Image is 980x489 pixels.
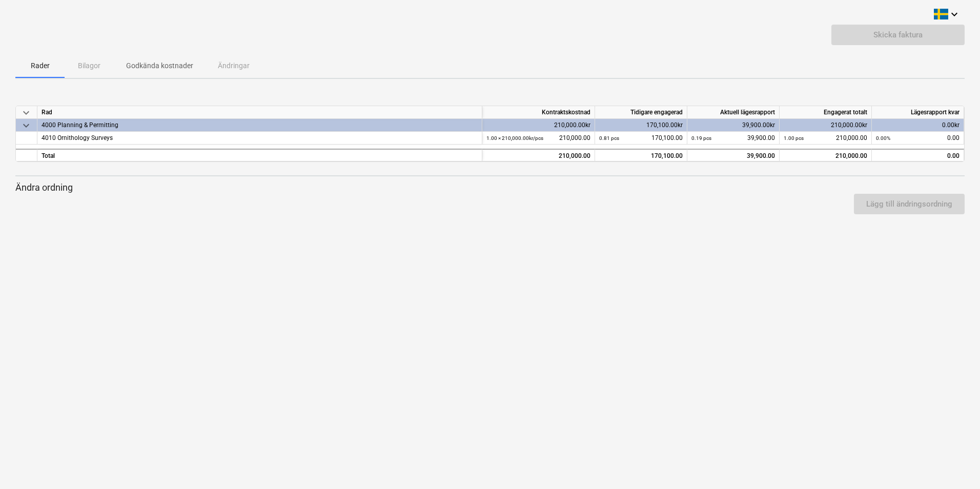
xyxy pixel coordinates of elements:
[691,135,711,141] small: 0.19 pcs
[28,60,52,71] p: Rader
[780,119,872,132] div: 210,000.00kr
[687,119,780,132] div: 39,900.00kr
[37,149,482,161] div: Total
[872,106,964,119] div: Lägesrapport kvar
[780,106,872,119] div: Engagerat totalt
[486,132,590,145] div: 210,000.00
[687,106,780,119] div: Aktuell lägesrapport
[876,132,959,145] div: 0.00
[595,119,687,132] div: 170,100.00kr
[595,106,687,119] div: Tidigare engagerad
[599,132,683,145] div: 170,100.00
[482,106,595,119] div: Kontraktskostnad
[126,60,193,71] p: Godkända kostnader
[691,132,775,145] div: 39,900.00
[876,135,890,141] small: 0.00%
[691,150,775,162] div: 39,900.00
[784,135,804,141] small: 1.00 pcs
[876,150,959,162] div: 0.00
[42,119,478,132] div: 4000 Planning & Permitting
[599,135,619,141] small: 0.81 pcs
[42,132,478,145] div: 4010 Ornithology Surveys
[15,181,965,194] p: Ändra ordning
[482,119,595,132] div: 210,000.00kr
[20,107,32,119] span: keyboard_arrow_down
[948,8,961,21] i: keyboard_arrow_down
[486,135,543,141] small: 1.00 × 210,000.00kr / pcs
[20,119,32,132] span: keyboard_arrow_down
[37,106,482,119] div: Rad
[784,132,867,145] div: 210,000.00
[780,149,872,161] div: 210,000.00
[599,150,683,162] div: 170,100.00
[486,150,590,162] div: 210,000.00
[872,119,964,132] div: 0.00kr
